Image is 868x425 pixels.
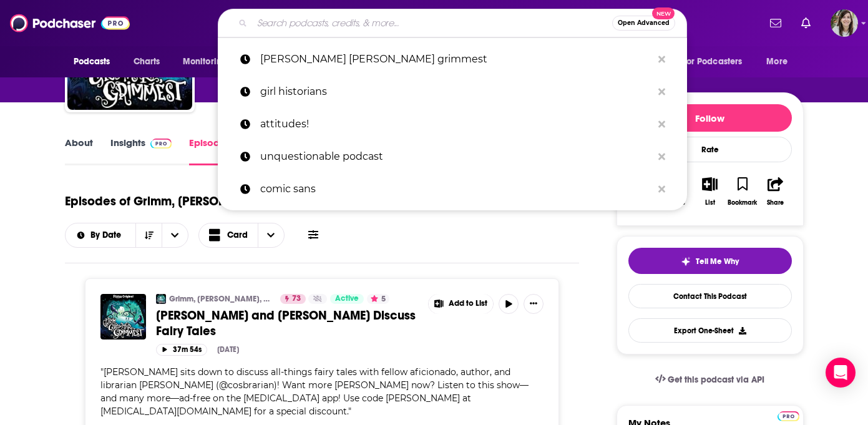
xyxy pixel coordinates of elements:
h2: Choose List sort [65,223,189,248]
span: New [652,7,675,19]
button: 37m 54s [156,344,207,356]
button: tell me why sparkleTell Me Why [628,248,792,274]
div: Rate [628,137,792,162]
a: Grimm, [PERSON_NAME], Grimmest [169,294,272,304]
a: Show notifications dropdown [765,12,786,34]
span: Get this podcast via API [668,374,764,385]
div: Share [767,199,784,207]
img: tell me why sparkle [681,256,691,266]
a: Contact This Podcast [628,284,792,308]
img: User Profile [831,9,858,37]
span: Open Advanced [618,20,670,26]
button: Choose View [198,223,285,248]
a: InsightsPodchaser Pro [110,137,172,165]
button: Show More Button [429,294,494,314]
a: Get this podcast via API [645,364,775,395]
a: About [65,137,93,165]
a: Episodes90 [189,137,248,165]
span: Tell Me Why [696,256,739,266]
span: Logged in as devinandrade [831,9,858,37]
span: Add to List [449,299,487,308]
input: Search podcasts, credits, & more... [252,13,612,33]
button: open menu [174,50,243,74]
div: Open Intercom Messenger [826,358,856,388]
a: Pro website [778,409,799,421]
span: By Date [90,231,125,240]
img: Podchaser Pro [778,411,799,421]
p: grimm grimmer grimmest [260,43,652,76]
p: girl historians [260,76,652,108]
button: open menu [758,50,803,74]
a: Charts [125,50,168,74]
div: [DATE] [217,345,239,354]
button: open menu [162,223,188,247]
button: Bookmark [726,169,759,214]
a: [PERSON_NAME] and [PERSON_NAME] Discuss Fairy Tales [156,308,419,339]
span: More [766,53,788,71]
button: open menu [66,231,136,240]
span: 73 [292,293,301,305]
button: open menu [65,50,127,74]
span: Charts [134,53,160,71]
a: 73 [280,294,306,304]
a: unquestionable podcast [218,140,687,173]
span: Monitoring [183,53,227,71]
a: [PERSON_NAME] [PERSON_NAME] grimmest [218,43,687,76]
a: attitudes! [218,108,687,140]
button: Sort Direction [135,223,162,247]
p: comic sans [260,173,652,205]
span: [PERSON_NAME] and [PERSON_NAME] Discuss Fairy Tales [156,308,416,339]
span: Card [227,231,248,240]
h1: Episodes of Grimm, [PERSON_NAME], Grimmest [65,193,331,209]
span: " " [100,366,529,417]
button: Export One-Sheet [628,318,792,343]
button: Follow [628,104,792,132]
p: attitudes! [260,108,652,140]
img: Grimm, Grimmer, Grimmest [156,294,166,304]
img: Podchaser - Follow, Share and Rate Podcasts [10,11,130,35]
button: Show More Button [524,294,544,314]
a: Active [330,294,364,304]
button: Open AdvancedNew [612,16,675,31]
button: Show profile menu [831,9,858,37]
button: List [693,169,726,214]
button: open menu [675,50,761,74]
span: Active [335,293,359,305]
button: 5 [367,294,389,304]
a: comic sans [218,173,687,205]
a: Show notifications dropdown [796,12,816,34]
div: Search podcasts, credits, & more... [218,9,687,37]
img: Podchaser Pro [150,139,172,149]
span: For Podcasters [683,53,743,71]
span: Podcasts [74,53,110,71]
img: Adam and Liz Gotauco Discuss Fairy Tales [100,294,146,340]
button: Share [759,169,791,214]
div: Bookmark [728,199,757,207]
span: [PERSON_NAME] sits down to discuss all-things fairy tales with fellow aficionado, author, and lib... [100,366,529,417]
div: List [705,199,715,207]
p: unquestionable podcast [260,140,652,173]
a: girl historians [218,76,687,108]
